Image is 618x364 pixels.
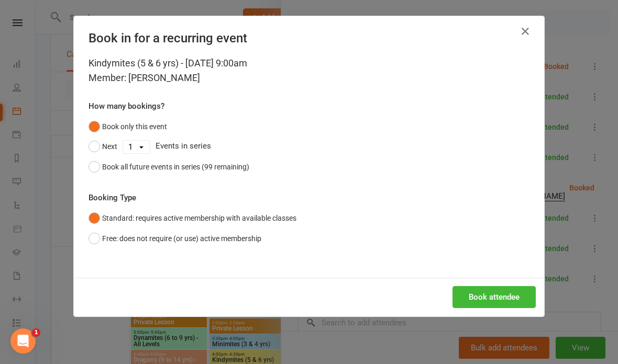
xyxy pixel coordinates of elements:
[453,286,536,308] button: Book attendee
[89,136,117,156] button: Next
[89,191,136,204] label: Booking Type
[89,117,167,136] button: Book only this event
[89,229,261,248] button: Free: does not require (or use) active membership
[89,100,164,112] label: How many bookings?
[10,328,36,354] iframe: Intercom live chat
[32,328,40,337] span: 1
[89,208,296,228] button: Standard: requires active membership with available classes
[89,31,529,45] h4: Book in for a recurring event
[517,23,534,40] button: Close
[89,157,249,177] button: Book all future events in series (99 remaining)
[89,136,529,156] div: Events in series
[89,56,529,85] div: Kindymites (5 & 6 yrs) - [DATE] 9:00am Member: [PERSON_NAME]
[102,161,249,173] div: Book all future events in series (99 remaining)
